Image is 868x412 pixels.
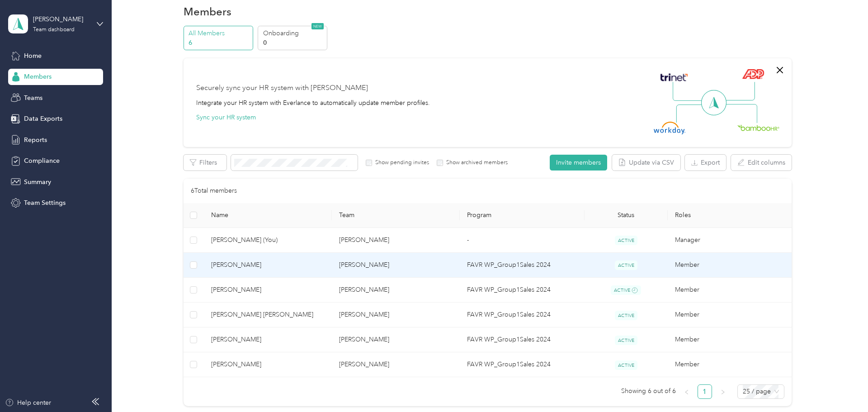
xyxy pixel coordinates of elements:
p: 6 [189,38,250,47]
td: Beth Cheverine [332,327,460,352]
span: Compliance [24,156,60,166]
img: Line Right Down [726,104,757,123]
span: [PERSON_NAME] [211,335,325,345]
td: Member [668,303,796,327]
td: FAVR WP_Group1Sales 2024 [460,352,585,377]
span: ACTIVE [615,360,637,370]
td: Jacob A. Nivala [204,352,332,377]
td: Member [668,327,796,352]
span: left [684,389,689,395]
td: Member [668,352,796,377]
img: Line Right Up [723,82,755,101]
p: All Members [189,28,250,38]
p: 0 [263,38,325,47]
td: Beth Cheverine [332,228,460,253]
td: Beth Cheverine [332,278,460,303]
span: ACTIVE [615,336,637,345]
li: 1 [698,384,712,399]
span: Team Settings [24,198,66,208]
td: FAVR WP_Group1Sales 2024 [460,303,585,327]
td: Liam Hostetler [204,253,332,278]
label: Show archived members [443,159,508,167]
td: Chloe Koupal [204,327,332,352]
td: FAVR WP_Group1Sales 2024 [460,327,585,352]
td: Member [668,253,796,278]
span: Summary [24,177,51,187]
td: Beth Cheverine [332,253,460,278]
span: [PERSON_NAME] [PERSON_NAME] [211,310,325,320]
span: Reports [24,135,47,145]
div: [PERSON_NAME] [33,14,90,24]
span: NEW [311,23,324,29]
button: Invite members [550,155,607,170]
img: Workday [654,122,685,134]
button: Edit columns [731,155,792,170]
img: Line Left Down [676,104,708,123]
td: FAVR WP_Group1Sales 2024 [460,253,585,278]
img: Trinet [658,71,690,84]
td: Beth Cheverine [332,352,460,377]
div: Team dashboard [33,27,75,33]
td: Member [668,278,796,303]
span: ACTIVE [615,260,637,270]
span: [PERSON_NAME] [211,285,325,295]
td: Taylor E. Valdes [204,303,332,327]
th: Team [332,203,460,228]
td: Beth Cheverine [332,303,460,327]
span: [PERSON_NAME] (You) [211,235,325,245]
span: Teams [24,93,42,103]
button: Help center [5,398,51,407]
a: 1 [698,385,712,398]
button: Sync your HR system [196,113,256,122]
img: BambooHR [737,124,779,131]
th: Name [204,203,332,228]
td: Adrianne E. Johannes [204,278,332,303]
div: Page Size [737,384,784,399]
button: Export [685,155,726,170]
span: ACTIVE [615,236,637,245]
img: Line Left Up [673,82,704,101]
span: 25 / page [743,385,779,398]
th: Program [460,203,585,228]
button: left [679,384,694,399]
li: Next Page [716,384,730,399]
span: right [720,389,726,395]
p: 6 Total members [191,186,237,196]
button: Filters [184,155,226,170]
th: Status [585,203,668,228]
span: [PERSON_NAME] [211,360,325,369]
td: - [460,228,585,253]
span: Name [211,211,325,219]
span: Data Exports [24,114,62,123]
button: Update via CSV [612,155,680,170]
span: Home [24,51,42,61]
span: ACTIVE [615,311,637,320]
h1: Members [184,7,231,16]
span: [PERSON_NAME] [211,260,325,270]
td: Manager [668,228,796,253]
div: Securely sync your HR system with [PERSON_NAME] [196,83,368,94]
span: Showing 6 out of 6 [621,384,676,398]
td: FAVR WP_Group1Sales 2024 [460,278,585,303]
img: ADP [742,69,764,79]
p: Onboarding [263,28,325,38]
span: Members [24,72,52,81]
div: Integrate your HR system with Everlance to automatically update member profiles. [196,98,430,108]
th: Roles [668,203,796,228]
label: Show pending invites [372,159,429,167]
span: ACTIVE [611,285,642,295]
button: right [716,384,730,399]
td: Elizabeth A. Cheverine (You) [204,228,332,253]
iframe: Everlance-gr Chat Button Frame [817,361,868,412]
li: Previous Page [679,384,694,399]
